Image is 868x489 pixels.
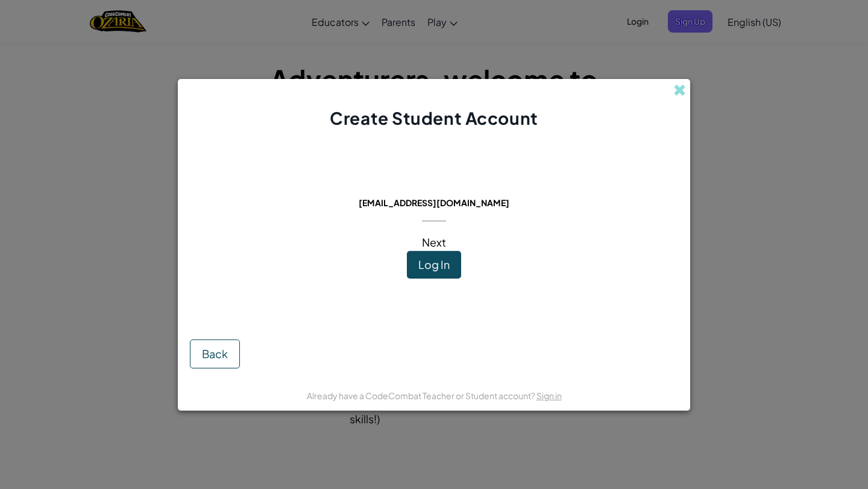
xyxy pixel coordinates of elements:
span: [EMAIL_ADDRESS][DOMAIN_NAME] [359,197,509,208]
a: Sign in [536,390,562,401]
span: Log In [418,257,450,271]
span: Next [422,235,446,249]
button: Back [190,339,240,368]
span: Create Student Account [330,107,538,128]
span: Back [202,347,228,361]
span: This email is already in use: [349,180,520,194]
button: Log In [407,251,461,279]
span: Already have a CodeCombat Teacher or Student account? [307,390,536,401]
